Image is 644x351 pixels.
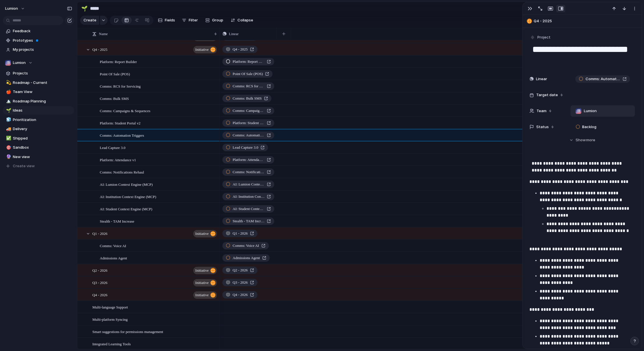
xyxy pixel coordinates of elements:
a: Q4 - 2025 [222,46,257,53]
span: Lumion [13,60,26,66]
span: Comms: Automation Triggers [233,132,265,138]
span: initiative [195,230,209,238]
span: Comms: Campaigns & Sequences [100,107,150,114]
span: Group [212,17,223,23]
span: Prototypes [13,38,72,43]
button: Lumion [3,58,74,67]
span: Project [537,35,550,40]
button: 🚚 [5,126,11,132]
span: initiative [195,291,209,299]
button: Create view [3,162,74,170]
a: 💫Roadmap - Current [3,78,74,87]
button: 🌱 [5,108,11,113]
a: My projects [3,45,74,54]
span: Q3 - 2026 [233,280,248,285]
span: Admissions Agent [233,255,260,261]
span: Projects [13,70,72,76]
span: Platform: Attendance v1 [100,156,136,163]
a: ✅Shipped [3,134,74,143]
span: Show [576,137,586,143]
span: Platform: Report Builder [100,58,137,65]
button: 🧊 [5,117,11,123]
button: Filter [180,16,200,25]
span: Q4 - 2025 [233,47,248,52]
span: Fields [165,17,175,23]
span: Point Of Sale (POS) [100,70,130,77]
span: AI: Institution Context Engine (MCP) [233,194,265,199]
span: Platform: Attendance v1 [233,157,265,163]
span: Backlog [582,124,596,130]
span: Comms: Voice AI [100,242,126,249]
span: Comms: Notifications Rehaul [233,169,265,175]
span: Q1 - 2026 [233,231,248,236]
span: Create [84,17,96,23]
a: Feedback [3,27,74,35]
div: 🍎 [6,89,10,95]
span: Smart suggestions for permissions management [92,328,163,335]
div: 🚚 [6,126,10,132]
a: Platform: Attendance v1 [222,156,274,164]
span: Feedback [13,28,72,34]
a: Platform: Report Builder [222,58,274,65]
span: Ideas [13,108,72,113]
span: AI: Lumion Context Engine (MCP) [233,181,265,187]
div: ✅ [6,135,10,142]
span: Platform: Report Builder [233,59,265,64]
span: Admissions Agent [100,255,127,261]
span: AI: Institution Context Engine (MCP) [100,193,156,200]
span: Platform: Student Portal v2 [233,120,265,126]
span: Platform: Student Portal v2 [100,120,141,126]
span: Q4 - 2025 [92,46,107,53]
div: 🧊 [6,116,10,123]
a: Q1 - 2026 [222,230,257,237]
span: Comms: Bulk SMS [233,96,262,101]
span: initiative [195,46,209,54]
div: 🏔️ [6,98,10,104]
span: AI: Student Context Engine (MCP) [233,206,265,212]
a: Platform: Student Portal v2 [222,119,274,127]
span: Name [99,31,108,37]
span: initiative [195,279,209,287]
a: Point Of Sale (POS) [222,70,273,78]
span: Status [536,124,549,130]
span: Comms: Voice AI [233,243,259,249]
span: Roadmap - Current [13,80,72,86]
span: AI: Lumion Context Engine (MCP) [100,181,153,187]
span: initiative [195,267,209,275]
span: New view [13,154,72,160]
span: Stealth - TAM Increase [233,218,265,224]
a: 🧊Prioritization [3,116,74,124]
span: Comms: Notifications Rehaul [100,169,144,175]
button: Collapse [228,16,255,25]
a: Comms: Notifications Rehaul [222,168,274,176]
a: Stealth - TAM Increase [222,217,274,225]
a: AI: Lumion Context Engine (MCP) [222,181,274,188]
span: Q4 - 2026 [233,292,248,298]
button: 🔮 [5,154,11,160]
button: initiative [193,279,217,287]
a: Admissions Agent [222,254,270,262]
a: 🌱Ideas [3,106,74,115]
span: Q4 - 2026 [92,291,107,298]
a: Prototypes [3,36,74,45]
span: Comms: Automation Triggers [586,76,620,82]
span: Q4 - 2025 [534,18,639,24]
span: Collapse [237,17,253,23]
a: AI: Student Context Engine (MCP) [222,205,274,213]
span: My projects [13,47,72,53]
span: Target date [536,92,558,98]
button: initiative [193,230,217,237]
a: Comms: Bulk SMS [222,95,271,102]
span: Lumion [5,6,18,11]
span: Team View [13,89,72,95]
span: Integrated Learning Tools [92,340,131,347]
a: Comms: Automation Triggers [222,132,274,139]
a: 🎯Sandbox [3,143,74,152]
div: 🔮New view [3,153,74,161]
span: Point Of Sale (POS) [233,71,263,77]
button: initiative [193,46,217,53]
div: 🚚Delivery [3,125,74,133]
div: 💫 [6,79,10,86]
